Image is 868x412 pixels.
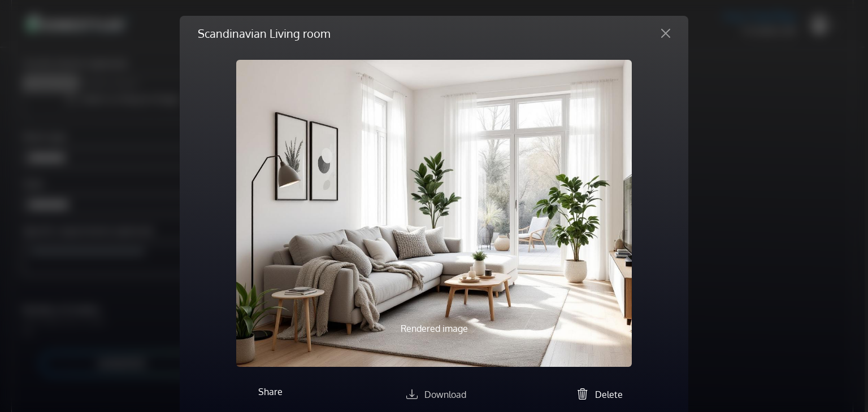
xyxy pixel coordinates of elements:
[402,389,466,400] a: Download
[424,389,466,400] span: Download
[236,60,632,367] img: homestyler-20250829-1-t84uuw.jpg
[258,386,283,397] a: Share
[572,385,623,402] button: Delete
[652,24,679,42] button: Close
[198,25,330,42] h5: Scandinavian Living room
[296,322,572,335] p: Rendered image
[595,389,623,400] span: Delete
